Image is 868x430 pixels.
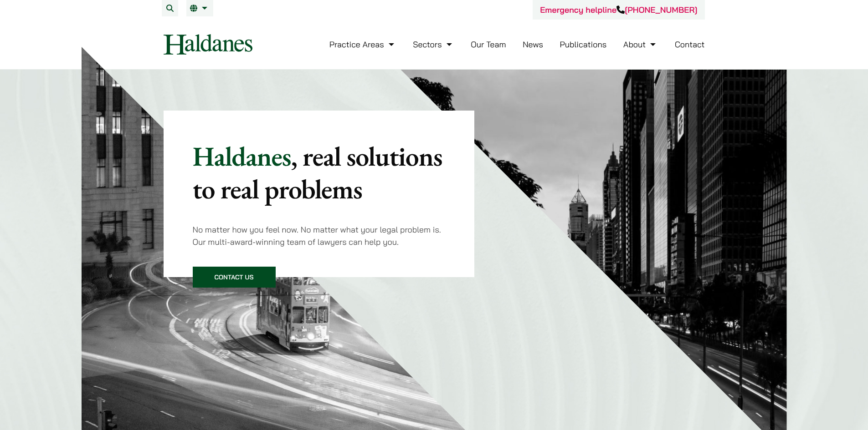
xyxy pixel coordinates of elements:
[329,39,396,50] a: Practice Areas
[471,39,506,50] a: Our Team
[193,267,276,288] a: Contact Us
[164,34,252,55] img: Logo of Haldanes
[623,39,658,50] a: About
[193,223,446,248] p: No matter how you feel now. No matter what your legal problem is. Our multi-award-winning team of...
[193,140,446,205] p: Haldanes
[523,39,543,50] a: News
[190,5,210,12] a: EN
[560,39,607,50] a: Publications
[540,5,697,15] a: Emergency helpline[PHONE_NUMBER]
[413,39,454,50] a: Sectors
[193,138,442,207] mark: , real solutions to real problems
[675,39,705,50] a: Contact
